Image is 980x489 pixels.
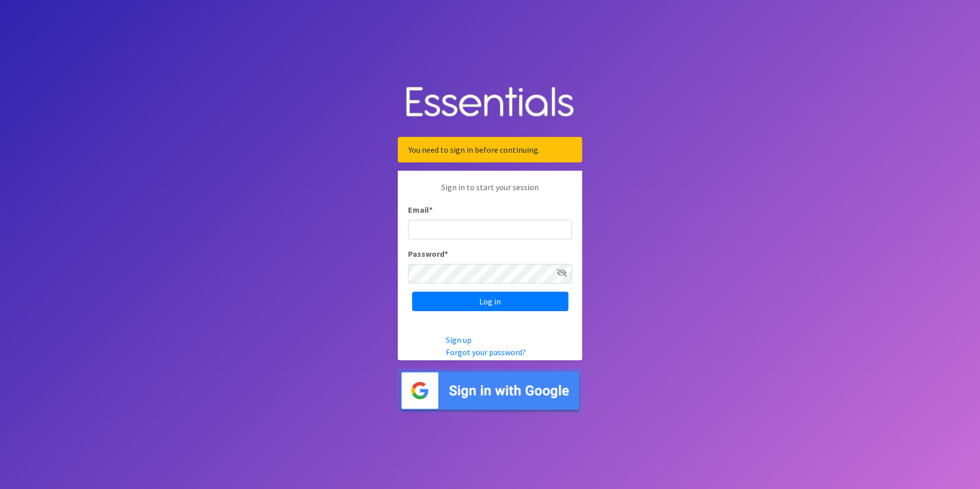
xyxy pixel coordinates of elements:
[444,249,448,259] abbr: required
[446,335,472,345] a: Sign up
[408,248,448,260] label: Password
[446,347,526,357] a: Forgot your password?
[408,203,433,216] label: Email
[412,292,568,311] input: Log in
[429,205,433,215] abbr: required
[398,369,582,413] img: Sign in with Google
[398,137,582,162] div: You need to sign in before continuing.
[398,76,582,129] img: Human Essentials
[408,181,572,203] p: Sign in to start your session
